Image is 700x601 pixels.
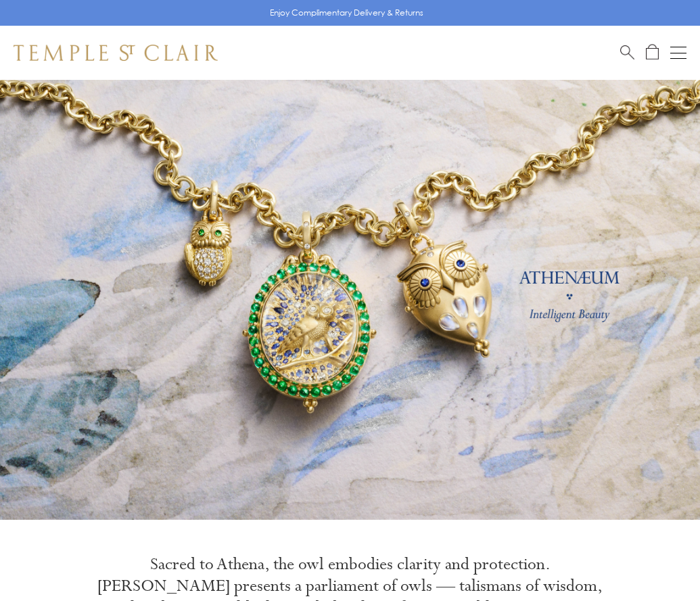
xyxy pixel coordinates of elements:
img: Temple St. Clair [14,45,218,61]
p: Enjoy Complimentary Delivery & Returns [270,6,423,20]
a: Search [620,44,634,61]
button: Open navigation [670,45,686,61]
a: Open Shopping Bag [646,44,659,61]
